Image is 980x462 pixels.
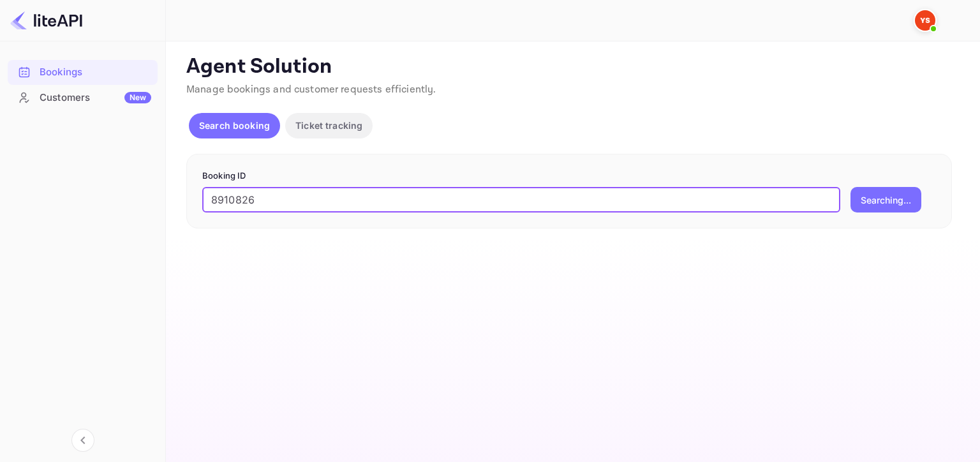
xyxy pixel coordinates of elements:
img: LiteAPI logo [10,10,82,31]
input: Enter Booking ID (e.g., 63782194) [202,187,840,212]
p: Booking ID [202,170,936,183]
p: Ticket tracking [295,119,362,132]
img: Yandex Support [915,10,935,31]
a: Bookings [8,60,158,84]
div: New [124,92,151,103]
p: Search booking [199,119,270,132]
button: Collapse navigation [71,429,94,452]
a: CustomersNew [8,86,158,109]
div: Bookings [40,65,151,80]
span: Manage bookings and customer requests efficiently. [186,83,436,96]
div: CustomersNew [8,86,158,110]
button: Searching... [850,187,921,212]
div: Bookings [8,60,158,85]
div: Customers [40,91,151,105]
p: Agent Solution [186,54,957,80]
